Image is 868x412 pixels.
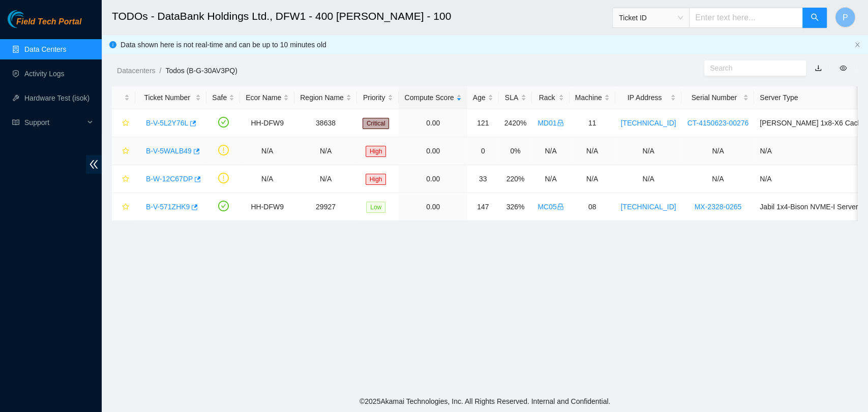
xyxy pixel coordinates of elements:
[815,64,822,72] a: download
[294,137,357,165] td: N/A
[24,70,65,78] a: Activity Logs
[557,203,564,210] span: lock
[710,62,792,74] input: Search
[467,165,499,193] td: 33
[122,119,129,128] span: star
[16,17,81,27] span: Field Tech Portal
[835,7,855,27] button: P
[122,147,129,155] span: star
[218,201,229,211] span: check-circle
[499,137,532,165] td: 0%
[366,146,386,157] span: High
[399,137,467,165] td: 0.00
[532,137,569,165] td: N/A
[399,193,467,221] td: 0.00
[218,117,229,128] span: check-circle
[218,145,229,155] span: exclamation-circle
[8,18,81,31] a: Akamai TechnologiesField Tech Portal
[24,45,66,53] a: Data Centers
[840,65,847,72] span: eye
[102,391,868,412] footer: © 2025 Akamai Technologies, Inc. All Rights Reserved. Internal and Confidential.
[146,175,193,183] a: B-W-12C67DP
[218,173,229,183] span: exclamation-circle
[532,165,569,193] td: N/A
[557,119,564,126] span: lock
[122,203,129,211] span: star
[537,203,563,211] a: MC05lock
[467,109,499,137] td: 121
[621,119,676,127] a: [TECHNICAL_ID]
[117,171,130,187] button: star
[366,202,385,213] span: Low
[12,119,19,126] span: read
[240,165,294,193] td: N/A
[843,11,848,24] span: P
[615,137,682,165] td: N/A
[399,165,467,193] td: 0.00
[621,203,676,211] a: [TECHNICAL_ID]
[681,165,754,193] td: N/A
[294,109,357,137] td: 38638
[570,109,615,137] td: 11
[570,165,615,193] td: N/A
[240,137,294,165] td: N/A
[240,193,294,221] td: HH-DFW9
[159,67,161,75] span: /
[854,42,860,48] button: close
[165,67,237,75] a: Todos (B-G-30AV3PQ)
[240,109,294,137] td: HH-DFW9
[8,10,51,28] img: Akamai Technologies
[366,174,386,185] span: High
[86,155,102,174] span: double-left
[499,109,532,137] td: 2420%
[399,109,467,137] td: 0.00
[811,13,819,23] span: search
[619,10,683,25] span: Ticket ID
[467,193,499,221] td: 147
[146,203,190,211] a: B-V-571ZHK9
[570,193,615,221] td: 08
[117,115,130,131] button: star
[499,165,532,193] td: 220%
[122,175,129,183] span: star
[499,193,532,221] td: 326%
[570,137,615,165] td: N/A
[294,193,357,221] td: 29927
[467,137,499,165] td: 0
[117,67,155,75] a: Datacenters
[117,199,130,215] button: star
[117,143,130,159] button: star
[363,118,390,129] span: Critical
[689,8,803,28] input: Enter text here...
[694,203,741,211] a: MX-2328-0265
[615,165,682,193] td: N/A
[24,94,89,102] a: Hardware Test (isok)
[294,165,357,193] td: N/A
[854,42,860,48] span: close
[802,8,827,28] button: search
[681,137,754,165] td: N/A
[146,147,192,155] a: B-V-5WALB49
[146,119,188,127] a: B-V-5L2Y76L
[687,119,749,127] a: CT-4150623-00276
[24,112,84,133] span: Support
[807,60,829,76] button: download
[537,119,563,127] a: MD01lock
